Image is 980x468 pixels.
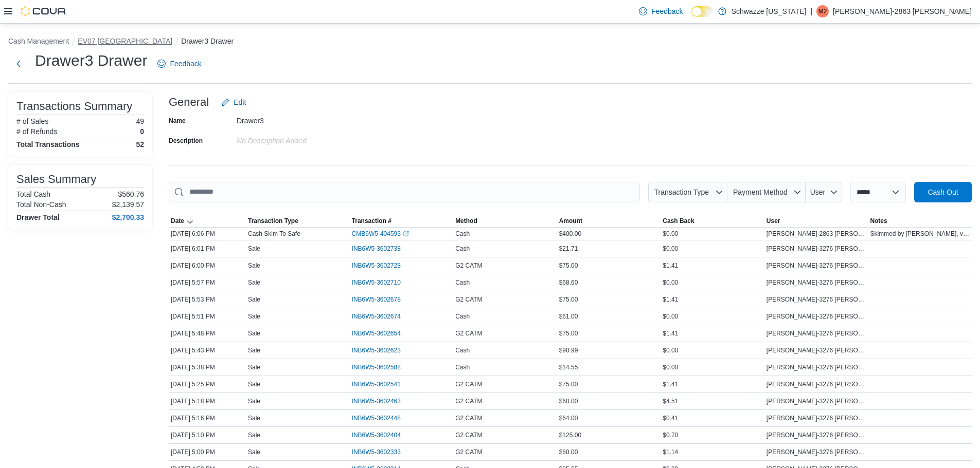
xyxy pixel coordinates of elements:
span: $61.00 [559,312,578,321]
span: $64.00 [559,414,578,422]
button: INB6W5-3602710 [352,276,411,289]
h6: # of Refunds [16,127,57,136]
div: [DATE] 6:01 PM [169,242,246,255]
h4: Total Transactions [16,140,80,148]
h4: 52 [136,140,144,148]
span: $14.55 [559,363,578,371]
a: Feedback [153,53,205,74]
span: $400.00 [559,230,581,238]
div: $1.14 [661,446,764,458]
span: Cash [455,363,470,371]
p: Sale [248,295,260,304]
p: [PERSON_NAME]-2863 [PERSON_NAME] [833,5,972,17]
h4: Drawer Total [16,213,60,221]
span: [PERSON_NAME]-3276 [PERSON_NAME] [767,312,866,321]
button: INB6W5-3602623 [352,344,411,357]
button: User [764,215,868,227]
p: Sale [248,312,260,321]
span: G2 CATM [455,380,482,388]
button: INB6W5-3602463 [352,395,411,407]
span: Date [171,217,184,225]
span: Cash [455,346,470,354]
span: M2 [818,5,827,17]
div: [DATE] 5:48 PM [169,327,246,340]
span: INB6W5-3602654 [352,329,401,338]
div: Matthew-2863 Turner [816,5,829,17]
span: INB6W5-3602448 [352,414,401,422]
button: INB6W5-3602678 [352,293,411,306]
span: $68.60 [559,278,578,287]
span: G2 CATM [455,295,482,304]
p: Sale [248,278,260,287]
span: [PERSON_NAME]-3276 [PERSON_NAME] [767,431,866,439]
div: [DATE] 5:16 PM [169,412,246,424]
span: Notes [870,217,887,225]
div: $1.41 [661,327,764,340]
span: INB6W5-3602674 [352,312,401,321]
button: INB6W5-3602654 [352,327,411,340]
span: Cash [455,245,470,253]
span: Cash Out [928,187,958,197]
input: Dark Mode [691,6,713,17]
div: $4.51 [661,395,764,407]
span: Amount [559,217,582,225]
span: INB6W5-3602404 [352,431,401,439]
span: Cash [455,312,470,321]
span: G2 CATM [455,261,482,270]
h6: Total Non-Cash [16,200,66,209]
span: [PERSON_NAME]-3276 [PERSON_NAME] [767,295,866,304]
span: G2 CATM [455,414,482,422]
button: INB6W5-3602333 [352,446,411,458]
span: INB6W5-3602728 [352,261,401,270]
button: INB6W5-3602738 [352,242,411,255]
span: G2 CATM [455,431,482,439]
p: Sale [248,329,260,338]
div: $0.70 [661,429,764,441]
span: $90.99 [559,346,578,354]
button: Payment Method [727,182,806,202]
h3: Sales Summary [16,173,96,185]
p: Sale [248,397,260,405]
span: INB6W5-3602623 [352,346,401,354]
span: G2 CATM [455,448,482,456]
div: $0.41 [661,412,764,424]
p: $560.76 [118,190,144,198]
p: Sale [248,245,260,253]
div: [DATE] 5:25 PM [169,378,246,390]
p: Sale [248,261,260,270]
span: Method [455,217,477,225]
span: Feedback [651,6,683,16]
p: Sale [248,414,260,422]
span: [PERSON_NAME]-3276 [PERSON_NAME] [767,245,866,253]
img: Cova [21,6,67,16]
p: | [810,5,812,17]
input: This is a search bar. As you type, the results lower in the page will automatically filter. [169,182,640,202]
span: [PERSON_NAME]-3276 [PERSON_NAME] [767,346,866,354]
div: $0.00 [661,242,764,255]
label: Description [169,137,203,145]
div: [DATE] 5:10 PM [169,429,246,441]
button: Next [8,53,29,74]
span: $21.71 [559,245,578,253]
h3: Transactions Summary [16,100,132,113]
p: $2,139.57 [112,200,144,209]
p: 0 [140,127,144,136]
button: INB6W5-3602588 [352,361,411,373]
button: Cash Back [661,215,764,227]
span: [PERSON_NAME]-2863 [PERSON_NAME] [767,230,866,238]
div: [DATE] 6:00 PM [169,259,246,272]
span: $75.00 [559,261,578,270]
button: INB6W5-3602448 [352,412,411,424]
div: $0.00 [661,344,764,357]
span: INB6W5-3602541 [352,380,401,388]
span: Feedback [170,59,201,69]
span: Transaction Type [248,217,298,225]
h4: $2,700.33 [112,213,144,221]
div: Drawer3 [237,113,375,125]
nav: An example of EuiBreadcrumbs [8,36,972,48]
h3: General [169,96,209,108]
button: Transaction # [350,215,454,227]
span: Transaction Type [654,188,709,196]
p: Cash Skim To Safe [248,230,300,238]
div: [DATE] 5:51 PM [169,310,246,323]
